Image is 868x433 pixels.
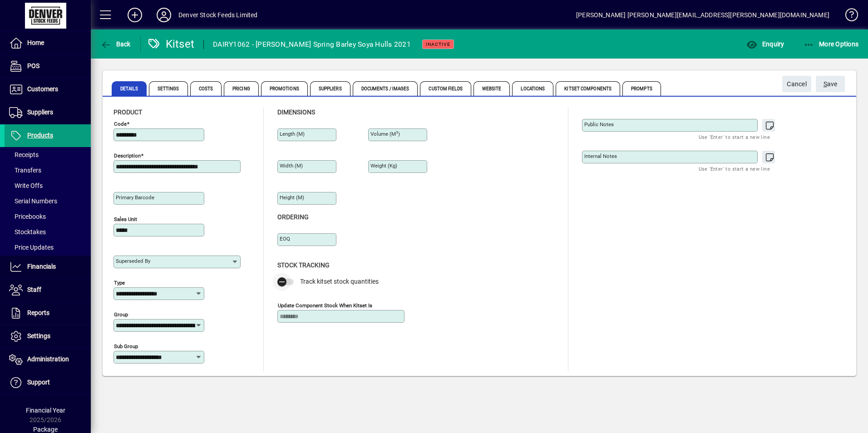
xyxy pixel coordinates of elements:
[512,81,553,96] span: Locations
[310,81,350,96] span: Suppliers
[5,78,91,101] a: Customers
[420,81,471,96] span: Custom Fields
[280,194,304,201] mat-label: Height (m)
[116,194,154,201] mat-label: Primary barcode
[280,236,290,242] mat-label: EOQ
[9,182,43,189] span: Write Offs
[9,197,57,205] span: Serial Numbers
[396,130,398,135] sup: 3
[556,81,620,96] span: Kitset Components
[300,278,379,285] span: Track kitset stock quantities
[278,302,372,308] mat-label: Update component stock when kitset is
[27,309,49,316] span: Reports
[699,163,770,174] mat-hint: Use 'Enter' to start a new line
[824,80,827,88] span: S
[576,8,829,22] div: [PERSON_NAME] [PERSON_NAME][EMAIL_ADDRESS][PERSON_NAME][DOMAIN_NAME]
[277,108,315,116] span: Dimensions
[27,85,58,93] span: Customers
[5,209,91,224] a: Pricebooks
[277,261,330,269] span: Stock Tracking
[801,36,861,52] button: More Options
[5,162,91,178] a: Transfers
[584,153,617,159] mat-label: Internal Notes
[224,81,259,96] span: Pricing
[5,279,91,301] a: Staff
[113,108,142,116] span: Product
[261,81,308,96] span: Promotions
[280,131,305,137] mat-label: Length (m)
[5,147,91,162] a: Receipts
[114,311,128,318] mat-label: Group
[5,256,91,278] a: Financials
[149,81,188,96] span: Settings
[5,101,91,124] a: Suppliers
[27,379,50,386] span: Support
[370,131,400,137] mat-label: Volume (m )
[27,39,44,46] span: Home
[91,36,141,52] app-page-header-button: Back
[746,40,784,48] span: Enquiry
[100,40,131,48] span: Back
[27,108,53,116] span: Suppliers
[5,302,91,325] a: Reports
[114,216,137,222] mat-label: Sales unit
[782,76,811,92] button: Cancel
[114,343,138,349] mat-label: Sub group
[114,121,127,127] mat-label: Code
[27,62,39,69] span: POS
[5,32,91,54] a: Home
[5,371,91,394] a: Support
[280,162,303,169] mat-label: Width (m)
[9,151,39,158] span: Receipts
[114,153,141,159] mat-label: Description
[838,2,857,31] a: Knowledge Base
[9,213,46,220] span: Pricebooks
[370,162,397,169] mat-label: Weight (Kg)
[584,121,614,128] mat-label: Public Notes
[116,258,150,264] mat-label: Superseded by
[27,263,56,270] span: Financials
[699,132,770,142] mat-hint: Use 'Enter' to start a new line
[98,36,133,52] button: Back
[787,77,807,92] span: Cancel
[804,40,859,48] span: More Options
[27,286,41,293] span: Staff
[148,37,195,51] div: Kitset
[112,81,147,96] span: Details
[622,81,661,96] span: Prompts
[5,325,91,348] a: Settings
[5,55,91,78] a: POS
[27,132,53,139] span: Products
[473,81,510,96] span: Website
[5,240,91,255] a: Price Updates
[213,37,411,52] div: DAIRY1062 - [PERSON_NAME] Spring Barley Soya Hulls 2021
[9,228,46,236] span: Stocktakes
[120,7,149,23] button: Add
[9,244,54,251] span: Price Updates
[5,193,91,209] a: Serial Numbers
[426,41,450,47] span: Inactive
[33,426,58,433] span: Package
[5,224,91,240] a: Stocktakes
[114,280,125,286] mat-label: Type
[824,77,838,92] span: ave
[27,332,50,340] span: Settings
[26,407,65,414] span: Financial Year
[5,178,91,193] a: Write Offs
[190,81,222,96] span: Costs
[5,348,91,371] a: Administration
[277,213,309,221] span: Ordering
[9,167,41,174] span: Transfers
[149,7,178,23] button: Profile
[178,8,258,22] div: Denver Stock Feeds Limited
[816,76,845,92] button: Save
[27,355,69,363] span: Administration
[744,36,786,52] button: Enquiry
[353,81,418,96] span: Documents / Images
